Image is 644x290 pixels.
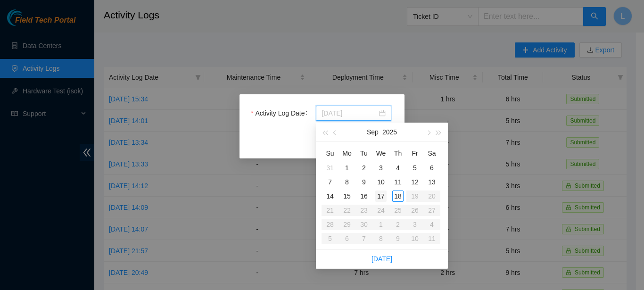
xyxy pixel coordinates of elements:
div: 6 [426,162,438,174]
div: 13 [426,176,438,188]
div: 2 [358,162,370,174]
td: 2025-09-11 [389,175,406,189]
td: 2025-09-04 [389,161,406,175]
input: Activity Log Date [322,108,377,118]
td: 2025-09-10 [372,175,389,189]
th: Fr [406,146,423,161]
td: 2025-09-05 [406,161,423,175]
button: 2025 [382,123,397,141]
th: Su [322,146,339,161]
td: 2025-09-02 [355,161,372,175]
td: 2025-09-03 [372,161,389,175]
td: 2025-09-06 [423,161,440,175]
td: 2025-08-31 [322,161,339,175]
td: 2025-09-07 [322,175,339,189]
div: 14 [324,191,336,202]
td: 2025-09-15 [339,189,355,203]
td: 2025-09-16 [355,189,372,203]
div: 16 [358,191,370,202]
td: 2025-09-09 [355,175,372,189]
div: 5 [409,162,421,174]
td: 2025-09-17 [372,189,389,203]
div: 12 [409,176,421,188]
td: 2025-09-08 [339,175,355,189]
div: 18 [392,191,404,202]
td: 2025-09-01 [339,161,355,175]
div: 9 [358,176,370,188]
td: 2025-09-12 [406,175,423,189]
label: Activity Log Date [251,106,311,121]
div: 3 [375,162,387,174]
th: Mo [339,146,355,161]
td: 2025-09-13 [423,175,440,189]
a: [DATE] [372,255,392,263]
div: 4 [392,162,404,174]
td: 2025-09-18 [389,189,406,203]
th: We [372,146,389,161]
td: 2025-09-14 [322,189,339,203]
div: 7 [324,176,336,188]
div: 8 [341,176,353,188]
div: 31 [324,162,336,174]
div: 1 [341,162,353,174]
th: Sa [423,146,440,161]
th: Tu [355,146,372,161]
div: 17 [375,191,387,202]
div: 15 [341,191,353,202]
div: 10 [375,176,387,188]
th: Th [389,146,406,161]
button: Sep [367,123,379,141]
div: 11 [392,176,404,188]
